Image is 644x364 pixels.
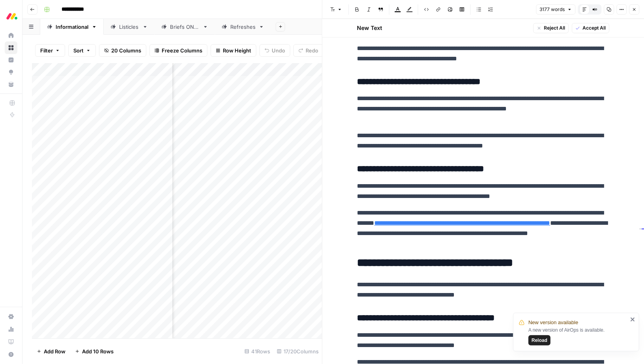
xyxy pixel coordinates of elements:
span: 20 Columns [111,47,141,54]
span: Accept All [582,24,606,32]
button: Reject All [533,23,569,33]
a: Briefs ONLY [155,19,215,35]
button: Help + Support [5,348,17,361]
button: Filter [35,44,65,57]
div: Briefs ONLY [170,23,200,31]
a: Your Data [5,78,17,91]
div: 41 Rows [241,345,274,358]
a: Refreshes [215,19,271,35]
a: Insights [5,54,17,66]
span: Undo [272,47,285,54]
span: Add 10 Rows [82,347,114,355]
button: 3177 words [536,4,575,15]
button: Reload [528,335,551,345]
button: close [630,316,636,323]
span: Filter [40,47,53,54]
span: Reject All [544,24,565,32]
a: Usage [5,323,17,336]
button: Undo [259,44,290,57]
span: New version available [528,319,578,327]
a: Informational [40,19,104,35]
button: Freeze Columns [149,44,207,57]
button: Accept All [572,23,609,33]
div: Listicles [119,23,139,31]
span: Sort [73,47,84,54]
button: Row Height [211,44,256,57]
a: Settings [5,310,17,323]
div: 17/20 Columns [274,345,322,358]
div: Informational [56,23,88,31]
a: Home [5,29,17,42]
button: Add Row [32,345,70,358]
button: Redo [293,44,323,57]
a: Opportunities [5,66,17,78]
a: Learning Hub [5,336,17,348]
a: Browse [5,41,17,54]
div: Refreshes [230,23,256,31]
h2: New Text [357,24,382,32]
button: Workspace: Monday.com [5,6,17,26]
button: 20 Columns [99,44,146,57]
span: Add Row [44,347,65,355]
img: Monday.com Logo [5,9,19,23]
button: Sort [68,44,96,57]
span: Row Height [223,47,251,54]
a: Listicles [104,19,155,35]
button: Add 10 Rows [70,345,118,358]
span: 3177 words [539,6,565,13]
span: Freeze Columns [162,47,202,54]
span: Reload [532,337,547,344]
div: A new version of AirOps is available. [528,327,628,345]
span: Redo [306,47,318,54]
